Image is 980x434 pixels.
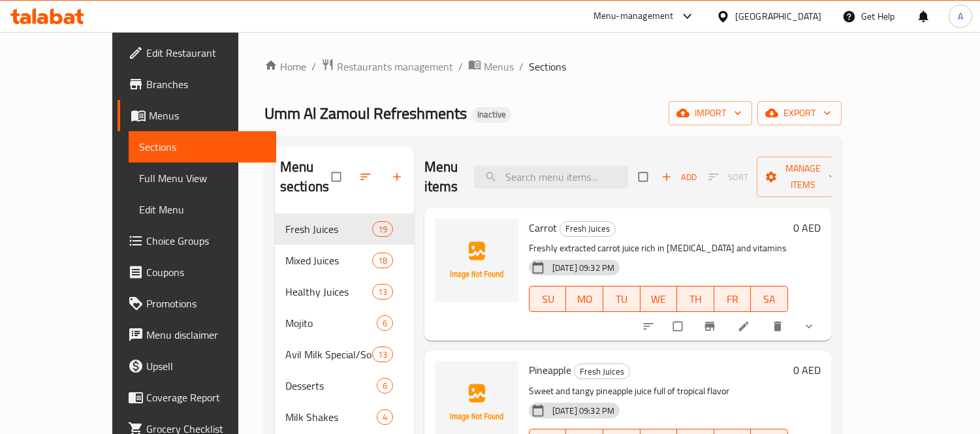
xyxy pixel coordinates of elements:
[324,164,351,189] span: Select all sections
[631,164,658,189] span: Select section
[958,9,963,23] span: A
[735,9,821,23] div: [GEOGRAPHIC_DATA]
[593,8,674,24] div: Menu-management
[665,314,693,339] span: Select to update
